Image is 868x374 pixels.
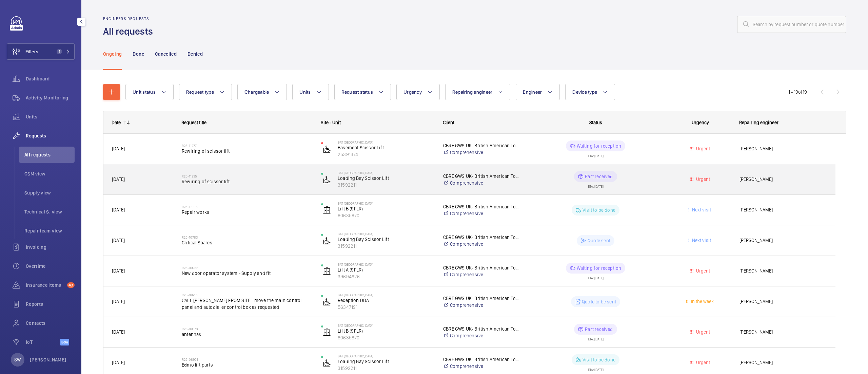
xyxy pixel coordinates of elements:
[25,48,38,55] span: Filters
[443,356,521,363] p: CBRE GWS UK- British American Tobacco Globe House
[338,297,434,304] p: Reception DDA
[67,282,75,288] span: 43
[182,174,312,178] h2: R25-11235
[24,189,75,196] span: Supply view
[24,170,75,177] span: CSM view
[739,120,778,125] span: Repairing engineer
[188,51,203,57] p: Denied
[588,237,610,244] p: Quote sent
[443,120,454,125] span: Client
[572,89,597,95] span: Device type
[182,327,312,331] h2: R25-09373
[338,334,434,341] p: 80635870
[182,270,312,277] span: New door operator system - Supply and fit
[739,267,827,275] span: [PERSON_NAME]
[112,299,125,304] span: [DATE]
[443,241,521,247] a: Comprehensive
[582,298,616,305] p: Quote to be sent
[323,267,331,275] img: elevator.svg
[323,359,331,367] img: platform_lift.svg
[26,339,60,345] span: IoT
[338,323,434,328] p: BAT [GEOGRAPHIC_DATA]
[516,84,560,100] button: Engineer
[338,358,434,365] p: Loading Bay Scissor Lift
[125,84,174,100] button: Unit status
[338,171,434,175] p: BAT [GEOGRAPHIC_DATA]
[112,176,125,182] span: [DATE]
[179,84,232,100] button: Request type
[443,234,521,241] p: CBRE GWS UK- British American Tobacco Globe House
[14,356,21,363] p: SW
[24,208,75,215] span: Technical S. view
[585,173,613,180] p: Part received
[565,84,615,100] button: Device type
[443,142,521,149] p: CBRE GWS UK- British American Tobacco Globe House
[695,146,710,151] span: Urgent
[739,145,827,153] span: [PERSON_NAME]
[523,89,542,95] span: Engineer
[133,89,156,95] span: Unit status
[443,332,521,339] a: Comprehensive
[24,227,75,234] span: Repair team view
[690,299,714,304] span: In the week
[739,206,827,214] span: [PERSON_NAME]
[112,268,125,274] span: [DATE]
[443,173,521,180] p: CBRE GWS UK- British American Tobacco Globe House
[182,148,312,154] span: Rewiring of scissor lift
[692,120,709,125] span: Urgency
[182,266,312,270] h2: R25-09955
[112,329,125,335] span: [DATE]
[798,89,803,95] span: of
[7,43,75,60] button: Filters1
[583,207,615,213] p: Visit to be done
[583,356,615,363] p: Visit to be done
[338,182,434,188] p: 31592211
[338,328,434,334] p: Lift B (9FLR)
[443,203,521,210] p: CBRE GWS UK- British American Tobacco Globe House
[338,266,434,273] p: Lift A (9FLR)
[443,149,521,156] a: Comprehensive
[112,360,125,365] span: [DATE]
[585,326,613,333] p: Part received
[323,298,331,306] img: platform_lift.svg
[443,210,521,217] a: Comprehensive
[181,120,206,125] span: Request title
[57,49,62,54] span: 1
[695,360,710,365] span: Urgent
[182,178,312,185] span: Rewiring of scissor lift
[182,144,312,148] h2: R25-11277
[577,265,622,272] p: Waiting for reception
[323,328,331,336] img: elevator.svg
[186,89,214,95] span: Request type
[323,206,331,214] img: elevator.svg
[341,89,373,95] span: Request status
[588,365,604,371] div: ETA: [DATE]
[155,51,177,57] p: Cancelled
[588,182,604,188] div: ETA: [DATE]
[321,120,341,125] span: Site - Unit
[338,232,434,236] p: BAT [GEOGRAPHIC_DATA]
[182,205,312,209] h2: R25-11008
[403,89,422,95] span: Urgency
[334,84,391,100] button: Request status
[338,304,434,311] p: 56347191
[443,325,521,332] p: CBRE GWS UK- British American Tobacco Globe House
[26,94,75,101] span: Activity Monitoring
[24,151,75,158] span: All requests
[60,339,69,345] span: Beta
[338,365,434,372] p: 31592211
[292,84,329,100] button: Units
[26,301,75,307] span: Reports
[443,264,521,271] p: CBRE GWS UK- British American Tobacco Globe House
[323,237,331,245] img: platform_lift.svg
[577,143,622,149] p: Waiting for reception
[338,140,434,144] p: BAT [GEOGRAPHIC_DATA]
[103,51,122,57] p: Ongoing
[338,262,434,266] p: BAT [GEOGRAPHIC_DATA]
[112,238,125,243] span: [DATE]
[237,84,287,100] button: Chargeable
[443,302,521,308] a: Comprehensive
[26,282,64,288] span: Insurance items
[182,209,312,216] span: Repair works
[112,146,125,151] span: [DATE]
